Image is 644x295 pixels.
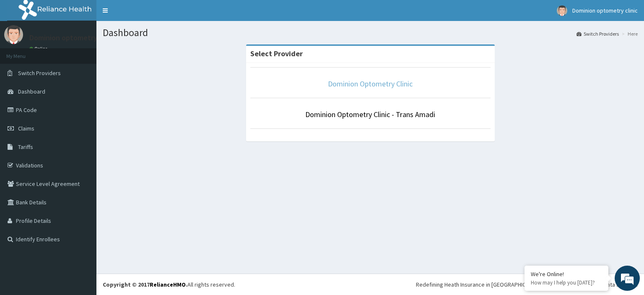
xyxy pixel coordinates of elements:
span: Dashboard [18,88,45,95]
a: RelianceHMO [150,281,186,288]
a: Switch Providers [576,30,619,37]
span: Claims [18,125,34,132]
strong: Copyright © 2017 . [103,281,187,288]
img: User Image [4,25,23,44]
li: Here [620,30,638,37]
div: Redefining Heath Insurance in [GEOGRAPHIC_DATA] using Telemedicine and Data Science! [416,280,638,289]
footer: All rights reserved. [96,274,644,295]
img: User Image [557,5,567,16]
div: We're Online! [531,270,602,278]
a: Dominion Optometry Clinic [328,79,413,89]
span: Dominion optometry clinic [572,7,638,14]
span: Switch Providers [18,69,61,77]
p: How may I help you today? [531,279,602,286]
h1: Dashboard [103,27,638,38]
a: Online [29,46,49,52]
strong: Select Provider [250,49,303,58]
span: Tariffs [18,143,33,151]
p: Dominion optometry clinic [29,34,116,42]
a: Dominion Optometry Clinic - Trans Amadi [305,110,435,119]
